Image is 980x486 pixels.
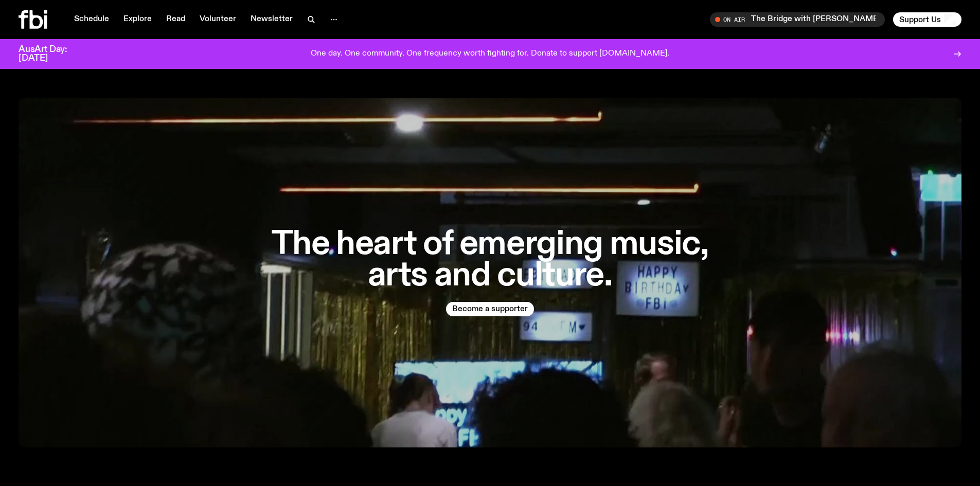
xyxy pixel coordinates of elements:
button: On AirThe Bridge with [PERSON_NAME] [710,12,885,27]
a: Explore [117,12,158,27]
span: Support Us [899,15,941,24]
a: Newsletter [244,12,299,27]
button: Become a supporter [446,302,534,316]
p: One day. One community. One frequency worth fighting for. Donate to support [DOMAIN_NAME]. [311,49,669,59]
h1: The heart of emerging music, arts and culture. [260,229,721,292]
a: Read [160,12,191,27]
a: Schedule [68,12,115,27]
a: Volunteer [193,12,242,27]
button: Support Us [893,12,961,27]
h3: AusArt Day: [DATE] [19,45,84,63]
